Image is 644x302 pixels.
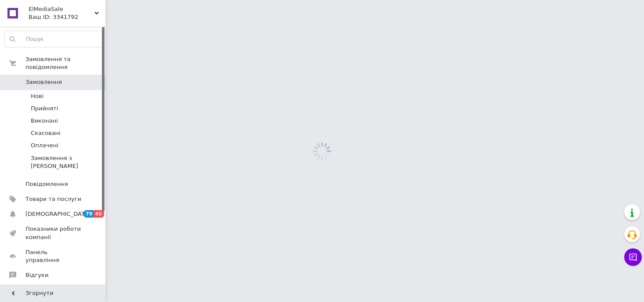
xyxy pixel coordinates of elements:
[83,210,94,218] span: 79
[624,248,642,266] button: Чат з покупцем
[29,13,105,21] div: Ваш ID: 3341792
[25,248,81,264] span: Панель управління
[31,129,61,137] span: Скасовані
[25,180,68,188] span: Повідомлення
[5,31,103,47] input: Пошук
[31,154,103,170] span: Замовлення з [PERSON_NAME]
[25,195,81,203] span: Товари та послуги
[31,142,58,149] span: Оплачені
[25,225,81,241] span: Показники роботи компанії
[25,271,48,279] span: Відгуки
[31,105,58,113] span: Прийняті
[25,210,90,218] span: [DEMOGRAPHIC_DATA]
[25,55,105,71] span: Замовлення та повідомлення
[94,210,104,218] span: 45
[31,92,43,100] span: Нові
[29,5,94,13] span: ElMediaSale
[25,78,62,86] span: Замовлення
[31,117,58,125] span: Виконані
